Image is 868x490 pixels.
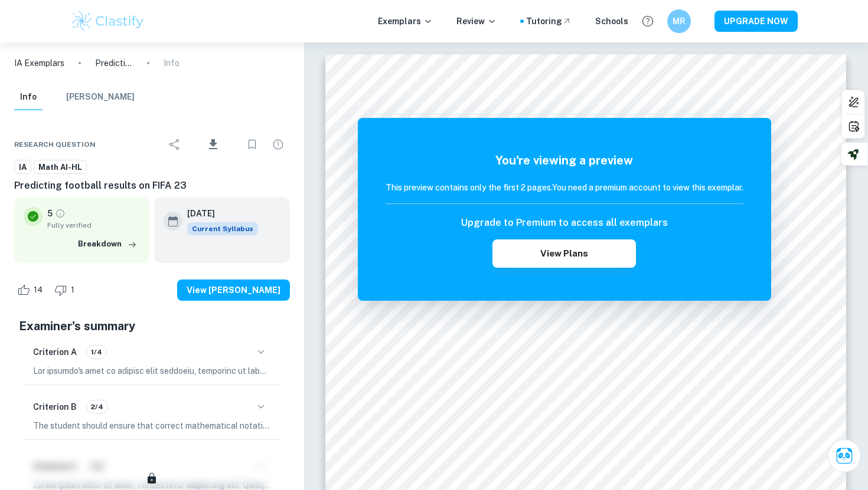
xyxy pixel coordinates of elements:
div: Download [189,129,238,160]
span: Fully verified [47,220,140,231]
div: This exemplar is based on the current syllabus. Feel free to refer to it for inspiration/ideas wh... [187,222,258,235]
button: MR [667,9,691,33]
div: Share [163,133,187,156]
h6: [DATE] [187,207,249,220]
button: View Plans [492,239,635,268]
a: IA [14,160,31,175]
span: 2/4 [87,402,107,412]
span: Math AI-HL [34,162,86,173]
button: [PERSON_NAME] [66,84,135,110]
a: Grade fully verified [55,208,66,219]
p: Review [456,15,497,28]
h6: Criterion B [33,400,77,413]
button: Help and Feedback [638,11,658,31]
button: Ask Clai [828,439,861,472]
div: Report issue [266,133,290,156]
span: 1 [64,284,81,296]
button: Breakdown [75,235,140,253]
h5: Examiner's summary [19,317,285,335]
div: Dislike [51,281,81,300]
h6: Predicting football results on FIFA 23 [14,179,290,193]
div: Like [14,281,49,300]
img: Clastify logo [70,9,145,33]
span: Current Syllabus [187,222,258,235]
h5: You're viewing a preview [386,152,743,169]
p: 5 [47,207,53,220]
span: 14 [27,284,49,296]
div: Bookmark [240,133,264,156]
a: Tutoring [526,15,572,28]
p: Exemplars [378,15,433,28]
span: Research question [14,139,96,150]
h6: Upgrade to Premium to access all exemplars [461,216,668,230]
span: 1/4 [87,347,106,357]
h6: Criterion A [33,346,77,359]
span: IA [15,162,31,173]
button: UPGRADE NOW [714,11,798,32]
button: Info [14,84,43,110]
p: Info [164,57,180,70]
p: The student should ensure that correct mathematical notation, symbols, and terminology are used c... [33,419,271,432]
p: Predicting football results on FIFA 23 [95,57,133,70]
p: Lor ipsumdo's amet co adipisc elit seddoeiu, temporinc ut laboreetdolo, magn, ali enimadmini, ven... [33,364,271,377]
h6: MR [673,15,686,28]
a: Math AI-HL [34,160,87,175]
a: IA Exemplars [14,57,64,70]
h6: This preview contains only the first 2 pages. You need a premium account to view this exemplar. [386,181,743,194]
button: View [PERSON_NAME] [177,279,290,301]
a: Schools [595,15,628,28]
